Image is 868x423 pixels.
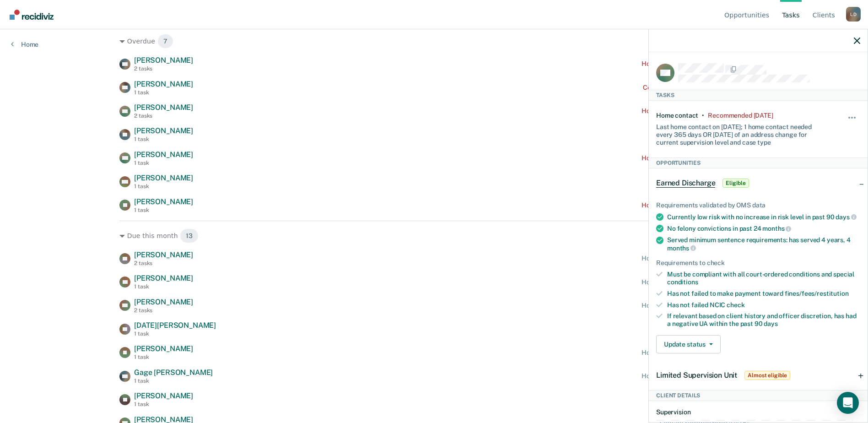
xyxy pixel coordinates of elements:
span: Gage [PERSON_NAME] [134,368,213,377]
div: Overdue [119,34,749,49]
div: Home contact [656,112,698,119]
div: 1 task [134,378,213,384]
span: months [762,225,791,232]
div: Opportunities [649,157,868,168]
div: Tasks [649,90,868,101]
div: 2 tasks [134,113,193,119]
div: Home contact recommended [DATE] [642,154,749,162]
span: [PERSON_NAME] [134,150,193,159]
div: 2 tasks [134,260,193,266]
span: [PERSON_NAME] [134,80,193,88]
dt: Supervision [656,408,860,416]
span: [PERSON_NAME] [134,391,193,400]
div: Requirements validated by OMS data [656,201,860,209]
div: Home contact recommended [DATE] [642,302,749,309]
span: check [727,301,744,309]
span: Limited Supervision Unit [656,371,737,380]
a: Home [11,40,38,49]
span: [PERSON_NAME] [134,103,193,112]
div: Home contact recommended [DATE] [642,278,749,286]
div: 2 tasks [134,65,193,72]
div: Requirements to check [656,259,860,267]
div: 1 task [134,207,193,213]
div: Has not failed NCIC [667,301,860,309]
span: [PERSON_NAME] [134,174,193,182]
button: Update status [656,335,721,353]
span: [PERSON_NAME] [134,298,193,306]
span: [PERSON_NAME] [134,250,193,259]
span: days [764,320,777,327]
span: 7 [157,34,173,49]
div: Open Intercom Messenger [837,392,859,414]
div: Limited Supervision UnitAlmost eligible [649,361,868,390]
div: • [702,112,704,119]
div: Home contact recommended [DATE] [642,201,749,209]
div: L D [846,7,861,22]
span: Almost eligible [744,371,790,380]
div: Last home contact on [DATE]; 1 home contact needed every 365 days OR [DATE] of an address change ... [656,119,826,146]
div: Home contact recommended [DATE] [642,372,749,380]
div: Must be compliant with all court-ordered conditions and special [667,271,860,286]
button: Profile dropdown button [846,7,861,22]
div: Due this month [119,228,749,243]
div: No felony convictions in past 24 [667,224,860,233]
span: days [836,213,856,221]
span: [DATE][PERSON_NAME] [134,321,216,330]
div: Currently low risk with no increase in risk level in past 90 [667,213,860,221]
div: 1 task [134,283,193,290]
span: [PERSON_NAME] [134,274,193,282]
div: 1 task [134,136,193,142]
span: [PERSON_NAME] [134,126,193,135]
div: Home contact recommended [DATE] [642,255,749,262]
div: 1 task [134,89,193,96]
div: 1 task [134,183,193,190]
span: months [667,244,696,252]
span: fines/fees/restitution [785,290,849,297]
span: Earned Discharge [656,179,715,188]
span: 13 [180,228,199,243]
span: [PERSON_NAME] [134,344,193,353]
div: 1 task [134,401,193,407]
div: If relevant based on client history and officer discretion, has had a negative UA within the past 90 [667,312,860,328]
div: Earned DischargeEligible [649,168,868,198]
div: 1 task [134,354,193,360]
div: Contact recommended a month ago [643,84,749,92]
span: [PERSON_NAME] [134,56,193,65]
div: Home contact recommended [DATE] [642,60,749,68]
span: conditions [667,278,698,286]
div: 2 tasks [134,307,193,314]
div: Has not failed to make payment toward [667,290,860,298]
div: 1 task [134,160,193,166]
span: [PERSON_NAME] [134,197,193,206]
div: Home contact recommended [DATE] [642,349,749,357]
div: Recommended 14 days ago [708,112,773,119]
div: Home contact recommended [DATE] [642,107,749,115]
img: Recidiviz [10,10,54,20]
div: 1 task [134,331,216,337]
span: Eligible [722,179,749,188]
div: Served minimum sentence requirements: has served 4 years, 4 [667,236,860,252]
div: Client Details [649,390,868,401]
